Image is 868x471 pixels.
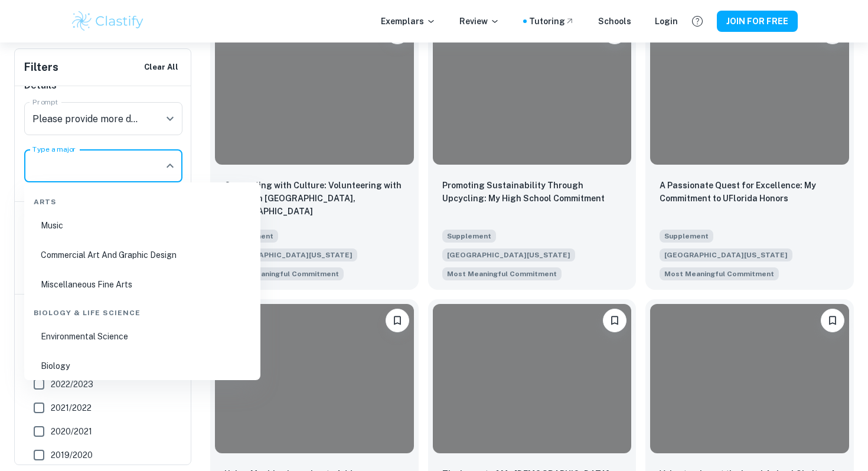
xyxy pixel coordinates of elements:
span: Supplement [660,230,713,243]
span: Most Meaningful Commitment [447,269,557,279]
p: A Passionate Quest for Excellence: My Commitment to UFlorida Honors [660,179,840,205]
button: JOIN FOR FREE [717,11,798,32]
a: Please log in to bookmark exemplarsPromoting Sustainability Through Upcycling: My High School Com... [428,11,637,290]
span: Please provide more details on your most meaningful commitment outside of the classroom while in ... [224,266,344,280]
div: Arts [29,187,256,212]
p: Review [459,15,500,28]
button: Close [162,158,178,174]
button: Please log in to bookmark exemplars [821,309,844,332]
span: Most Meaningful Commitment [229,269,339,279]
li: Music [29,212,256,239]
li: Biology [29,352,256,380]
span: 2021/2022 [51,401,92,414]
p: Connecting with Culture: Volunteering with Elderly in Chongqing, China [224,179,404,218]
button: Clear All [141,58,181,76]
h6: Filters [24,59,58,76]
li: Environmental Science [29,323,256,350]
span: [GEOGRAPHIC_DATA][US_STATE] [224,248,357,261]
a: Tutoring [529,15,575,28]
a: Login [655,15,678,28]
button: Please log in to bookmark exemplars [603,309,626,332]
button: Help and Feedback [687,11,707,31]
p: Promoting Sustainability Through Upcycling: My High School Commitment [442,179,622,205]
label: Type a major [32,144,76,154]
span: 2020/2021 [51,425,92,438]
img: Clastify logo [70,9,145,33]
li: Miscellaneous Fine Arts [29,271,256,298]
span: 2022/2023 [51,378,93,391]
button: Please log in to bookmark exemplars [386,309,409,332]
label: Prompt [32,97,58,107]
div: Biology & Life Science [29,298,256,323]
span: [GEOGRAPHIC_DATA][US_STATE] [442,248,575,261]
li: Commercial Art And Graphic Design [29,241,256,269]
span: Supplement [442,230,496,243]
p: Exemplars [381,15,436,28]
a: Schools [598,15,631,28]
span: 2019/2020 [51,449,93,462]
a: Please log in to bookmark exemplarsA Passionate Quest for Excellence: My Commitment to UFlorida H... [645,11,854,290]
span: Please provide more details on your most meaningful commitment outside of the classroom while in ... [660,266,779,280]
span: [GEOGRAPHIC_DATA][US_STATE] [660,248,792,261]
span: Most Meaningful Commitment [664,269,774,279]
button: Open [162,110,178,127]
span: Please provide more details on your most meaningful commitment outside of the classroom while in ... [442,266,562,280]
a: Please log in to bookmark exemplarsConnecting with Culture: Volunteering with Elderly in Chongqin... [210,11,419,290]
